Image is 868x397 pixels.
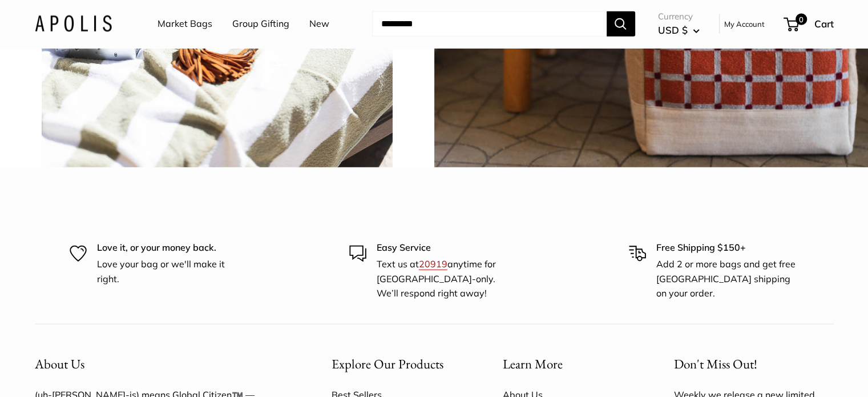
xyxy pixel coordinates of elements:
[795,14,806,25] span: 0
[656,240,799,255] p: Free Shipping $150+
[232,15,289,33] a: Group Gifting
[658,21,700,39] button: USD $
[607,11,635,37] button: Search
[332,355,443,372] span: Explore Our Products
[377,257,519,301] p: Text us at anytime for [GEOGRAPHIC_DATA]-only. We’ll respond right away!
[372,11,607,37] input: Search...
[503,353,634,375] button: Learn More
[35,355,84,372] span: About Us
[35,15,112,32] img: Apolis
[814,18,834,30] span: Cart
[724,17,765,31] a: My Account
[656,257,799,301] p: Add 2 or more bags and get free [GEOGRAPHIC_DATA] shipping on your order.
[658,9,700,25] span: Currency
[332,353,463,375] button: Explore Our Products
[503,355,563,372] span: Learn More
[377,240,519,255] p: Easy Service
[97,257,240,286] p: Love your bag or we'll make it right.
[97,240,240,255] p: Love it, or your money back.
[419,258,447,270] a: 20919
[35,353,292,375] button: About Us
[785,15,834,33] a: 0 Cart
[658,24,688,36] span: USD $
[674,353,834,375] p: Don't Miss Out!
[309,15,329,33] a: New
[158,15,212,33] a: Market Bags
